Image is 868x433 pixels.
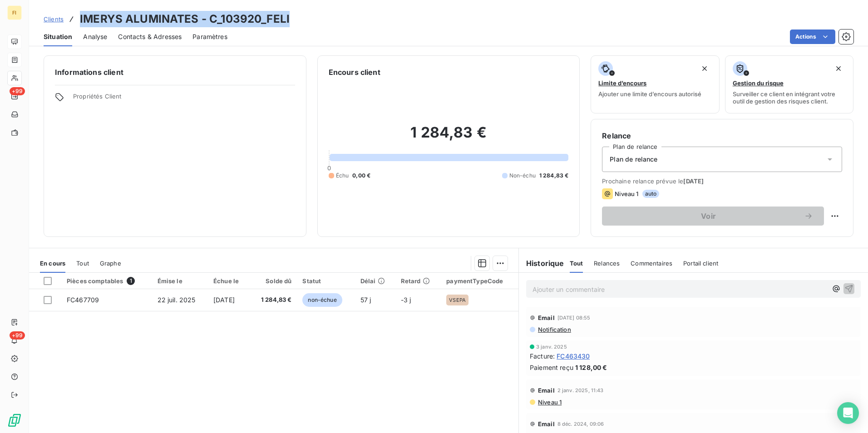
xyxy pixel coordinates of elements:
[401,296,411,304] span: -3 j
[10,87,25,95] span: +99
[213,277,244,285] div: Échue le
[570,260,583,267] span: Tout
[329,123,569,151] h2: 1 284,83 €
[446,277,513,285] div: paymentTypeCode
[40,260,65,267] span: En cours
[401,277,436,285] div: Retard
[610,155,657,164] span: Plan de relance
[536,344,567,349] span: 3 janv. 2025
[557,315,591,320] span: [DATE] 08:55
[538,420,555,428] span: Email
[509,172,536,180] span: Non-échu
[67,277,147,285] div: Pièces comptables
[76,260,89,267] span: Tout
[598,90,701,98] span: Ajouter une limite d’encours autorisé
[602,130,842,141] h6: Relance
[80,11,290,27] h3: IMERYS ALUMINATES - C_103920_FELI
[598,79,646,87] span: Limite d’encours
[302,277,349,285] div: Statut
[725,55,853,113] button: Gestion du risqueSurveiller ce client en intégrant votre outil de gestion des risques client.
[118,32,182,41] span: Contacts & Adresses
[255,277,292,285] div: Solde dû
[449,297,466,303] span: VSEPA
[557,351,590,361] span: FC463430
[100,260,121,267] span: Graphe
[602,207,824,226] button: Voir
[594,260,620,267] span: Relances
[360,296,371,304] span: 57 j
[329,67,380,78] h6: Encours client
[7,413,22,428] img: Logo LeanPay
[538,387,555,394] span: Email
[44,32,72,41] span: Situation
[575,363,607,372] span: 1 128,00 €
[158,296,196,304] span: 22 juil. 2025
[83,32,107,41] span: Analyse
[67,296,99,304] span: FC467709
[158,277,202,285] div: Émise le
[539,172,569,180] span: 1 284,83 €
[613,212,804,220] span: Voir
[591,55,719,113] button: Limite d’encoursAjouter une limite d’encours autorisé
[733,90,846,105] span: Surveiller ce client en intégrant votre outil de gestion des risques client.
[127,277,135,285] span: 1
[352,172,370,180] span: 0,00 €
[7,5,22,20] div: FI
[302,293,342,307] span: non-échue
[10,331,25,340] span: +99
[55,67,295,78] h6: Informations client
[530,363,573,372] span: Paiement reçu
[538,314,555,321] span: Email
[642,190,660,198] span: auto
[683,260,718,267] span: Portail client
[615,190,638,197] span: Niveau 1
[213,296,235,304] span: [DATE]
[519,258,564,269] h6: Historique
[557,421,604,427] span: 8 déc. 2024, 09:06
[530,351,555,361] span: Facture :
[837,402,859,424] div: Open Intercom Messenger
[683,177,704,185] span: [DATE]
[557,388,604,393] span: 2 janv. 2025, 11:43
[537,399,562,406] span: Niveau 1
[73,93,295,105] span: Propriétés Client
[327,164,331,172] span: 0
[336,172,349,180] span: Échu
[44,15,64,23] span: Clients
[790,30,835,44] button: Actions
[255,295,292,305] span: 1 284,83 €
[537,326,571,333] span: Notification
[602,177,842,185] span: Prochaine relance prévue le
[192,32,227,41] span: Paramètres
[44,15,64,24] a: Clients
[733,79,784,87] span: Gestion du risque
[360,277,390,285] div: Délai
[631,260,672,267] span: Commentaires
